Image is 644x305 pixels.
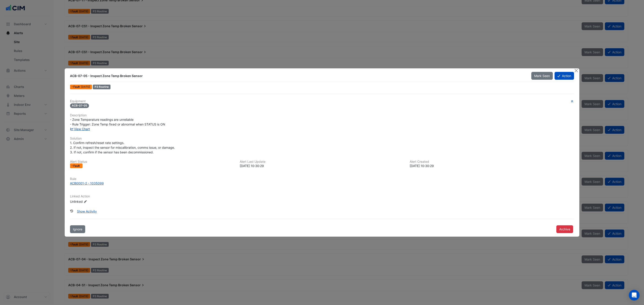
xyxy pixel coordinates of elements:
h6: Linked Action [70,194,574,198]
h6: Alert Status [70,160,234,164]
fa-icon: Edit Linked Action [84,200,87,203]
h6: Description [70,113,574,117]
span: Fault [73,165,81,167]
div: ACB0001-2 - 1035099 [70,181,104,186]
h6: Alert Created [410,160,574,164]
span: Mark Seen [534,74,550,78]
div: [DATE] 10:30:29 [240,163,404,168]
button: Show Activity [74,207,100,215]
div: Unlinked [70,199,124,204]
span: ACB-07-05 [70,103,89,108]
a: View Chart [70,127,90,131]
button: Mark Seen [531,72,553,80]
h6: Equipment [70,99,574,103]
span: Ignore [73,227,82,231]
h6: Solution [70,137,574,140]
div: [DATE] 10:30:29 [410,163,574,168]
button: Action [555,72,574,80]
div: ACB-07-05 - Inspect Zone Temp Broken Sensor [70,74,526,78]
button: Archive [556,225,573,233]
span: Fault [73,86,81,88]
div: Open Intercom Messenger [629,290,640,301]
div: P3 Routine [93,85,110,89]
a: ACB0001-2 - 1035099 [70,181,574,186]
h6: Alert Last Update [240,160,404,164]
button: Ignore [70,225,85,233]
h6: Rule [70,177,574,181]
span: 1. Confirm refresh/reset rate settings. 2. If not, inspect the sensor for miscalibration, comms i... [70,141,175,154]
button: Close [574,68,578,73]
span: Thu 02-Oct-2025 10:30 AEST [81,85,90,88]
span: - Zone Temperature readings are unreliable - Rule Trigger: Zone Temp fixed or abnormal when STATU... [70,118,165,126]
